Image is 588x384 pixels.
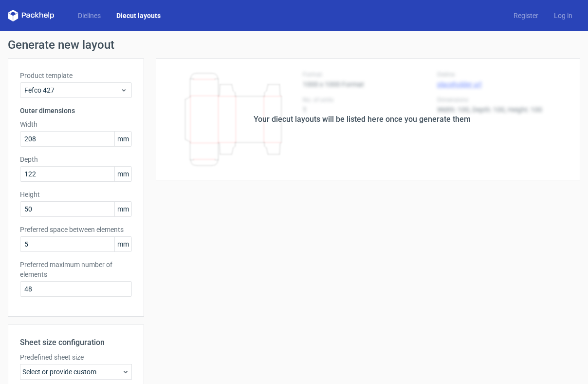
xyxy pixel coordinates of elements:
[20,225,132,234] label: Preferred space between elements
[114,132,131,146] span: mm
[20,119,132,129] label: Width
[546,11,580,20] a: Log in
[24,85,120,95] span: Fefco 427
[8,39,580,51] h1: Generate new layout
[20,337,132,348] h2: Sheet size configuration
[20,190,132,199] label: Height
[20,352,132,362] label: Predefined sheet size
[70,11,109,20] a: Dielines
[20,106,132,115] h3: Outer dimensions
[20,364,132,380] div: Select or provide custom
[114,167,131,181] span: mm
[20,71,132,80] label: Product template
[114,237,131,251] span: mm
[20,154,132,164] label: Depth
[254,114,471,125] div: Your diecut layouts will be listed here once you generate them
[109,11,168,20] a: Diecut layouts
[114,202,131,216] span: mm
[506,11,546,20] a: Register
[20,260,132,279] label: Preferred maximum number of elements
